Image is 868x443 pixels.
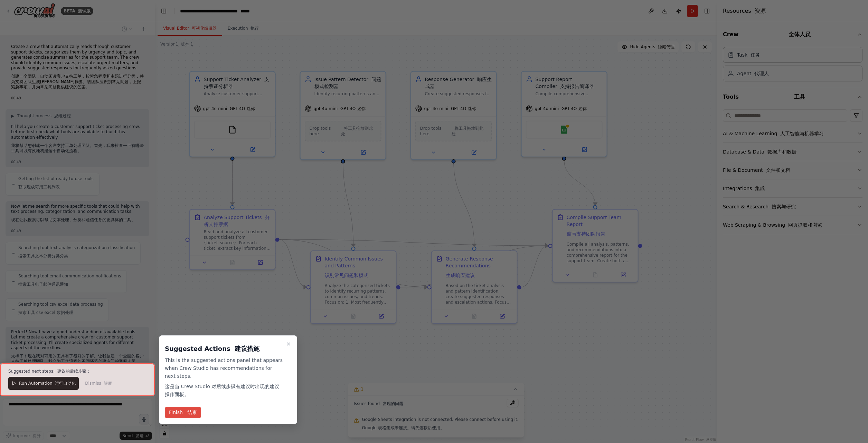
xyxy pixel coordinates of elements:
[165,344,283,354] h3: Suggested Actions
[235,345,260,352] font: 建议措施
[165,407,201,418] button: Finish 结束
[284,340,293,348] button: Close walkthrough
[165,356,283,401] p: This is the suggested actions panel that appears when Crew Studio has recommendations for next st...
[165,384,279,397] font: 这是当 Crew Studio 对后续步骤有建议时出现的建议操作面板。
[159,6,169,16] button: Hide left sidebar
[187,410,197,415] font: 结束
